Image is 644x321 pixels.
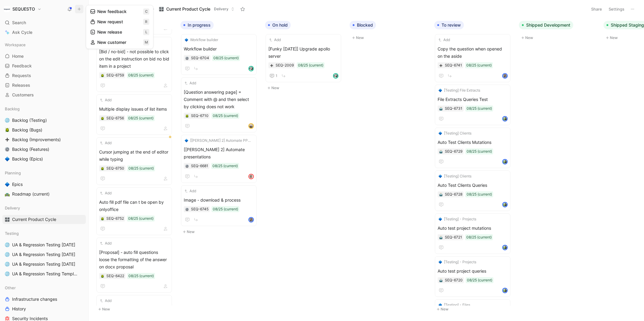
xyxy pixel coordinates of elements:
span: Backlog (Epics) [12,156,43,162]
button: Requests [96,5,126,14]
span: Requests [12,73,31,79]
span: [Question answering page] = Comment with @ and then select by clicking does not work [184,89,254,110]
button: 🔷Workflow builder [184,37,219,43]
span: UA & Regression Testing [DATE] [12,242,75,248]
span: History [12,306,26,312]
button: 🌐 [4,261,11,268]
img: ⚙️ [185,208,189,211]
div: ⚙️ [185,207,189,211]
div: SEQ-6721 [445,234,462,240]
div: 08/25 (current) [467,191,492,197]
span: [Testing] Clients [444,173,471,179]
button: Add [99,298,112,304]
img: 🌐 [5,252,10,257]
div: On holdNew [263,18,347,95]
span: [Testing] - Projects [444,259,476,265]
span: Shipped Staging [611,22,644,28]
span: Backlog (Features) [12,146,49,152]
span: r [143,19,149,25]
div: 08/25 (current) [128,72,154,78]
button: View actions [77,251,83,258]
span: Auto Test Clients Mutations [438,139,508,146]
button: Add [438,37,451,43]
button: New [350,34,429,41]
button: New [96,306,176,313]
button: New [265,84,345,92]
button: New releasel [87,27,152,37]
button: 🌐 [4,117,11,124]
span: Copy the question when opened on the aside [438,45,508,60]
button: 🪲 [100,216,105,221]
img: 🔷 [439,260,442,264]
button: New feedbackc [87,6,152,17]
img: avatar [503,203,507,207]
img: 🌐 [5,118,10,123]
a: Add[Funky [DATE]] Upgrade apollo server08/25 (current)1avatar [266,34,341,82]
span: Blocked [357,22,373,28]
a: ⚙️Backlog (Features) [2,145,86,154]
button: 🔷[[PERSON_NAME] 2] Automate PPTX presentations [184,138,254,144]
button: Blocked [350,21,376,29]
div: 08/25 (current) [466,62,492,68]
div: 🤖 [439,192,443,196]
span: Cursor jumping at the end of editor while typing [99,148,169,163]
div: 08/25 (current) [467,277,492,283]
img: 🪲 [101,167,104,170]
a: 🔷[Testing] ClientsAuto Test Clients Mutations08/25 (current)avatar [435,128,510,168]
div: 08/25 (current) [213,206,238,212]
button: 🔷 [4,155,11,163]
button: New [434,306,514,313]
span: Backlog (Bugs) [12,127,42,133]
img: ⚙️ [185,57,189,60]
div: SEQ-6759 [106,72,124,78]
a: ➕Backlog (Improvements) [2,135,86,144]
span: [Proposal] - auto fill questions loose the formatting of the answer on docx proposal [99,249,169,271]
div: 🪲 [100,166,105,170]
div: SEQ-6422 [106,273,124,279]
img: avatar [503,74,507,78]
a: AddImage - download & process08/25 (current)avatar [181,185,257,226]
button: 🪲 [100,73,105,77]
img: 🌐 [5,262,10,267]
img: 🔷 [439,131,442,135]
span: [Testing] - Projects [444,216,476,222]
button: 🔷 [4,181,11,188]
span: [Testing] File Extracts [444,87,480,93]
div: Backlog [2,104,86,113]
span: [Testing] Clients [444,130,471,136]
button: View actions [77,156,83,162]
a: 🔷Backlog (Epics) [2,154,86,164]
div: SEQ-6729 [445,148,462,154]
button: ⚙️ [185,164,189,168]
span: Delivery [5,205,20,211]
div: SEQ-6741 [445,62,462,68]
button: ➕ [439,63,443,67]
div: Delivery🎛️Current Product Cycle [2,203,86,224]
button: Share [588,5,605,13]
a: Requests [2,71,86,80]
button: View actions [77,261,83,267]
span: UA & Regression Testing Template [12,271,78,277]
a: 🔷[Testing] - ProjectsAuto test project queries08/25 (current)avatar [435,256,510,297]
span: Delivery [214,6,228,12]
button: 🔷[Testing] - Files [438,302,471,308]
a: Add[Question answering page] = Comment with @ and then select by clicking does not work08/25 (cur... [181,77,257,132]
div: ➕ [270,63,274,67]
img: 🔷 [439,303,442,307]
a: Infrastructure changes [2,295,86,304]
span: Auto test project mutations [438,225,508,232]
button: ➕ [4,136,11,143]
img: avatar [503,245,507,250]
span: Multiple display issues of list items [99,105,169,113]
div: SEQ-6750 [106,165,124,171]
div: 08/25 (current) [298,62,323,68]
span: Home [12,53,24,59]
div: 08/25 (current) [213,113,238,119]
a: 🌐UA & Regression Testing Template [2,269,86,278]
img: 🔷 [439,174,442,178]
a: 🌐UA & Regression Testing [DATE] [2,250,86,259]
span: File Extracts Queries Test [438,96,508,103]
img: avatar [334,74,338,78]
img: 🔷 [185,139,188,142]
